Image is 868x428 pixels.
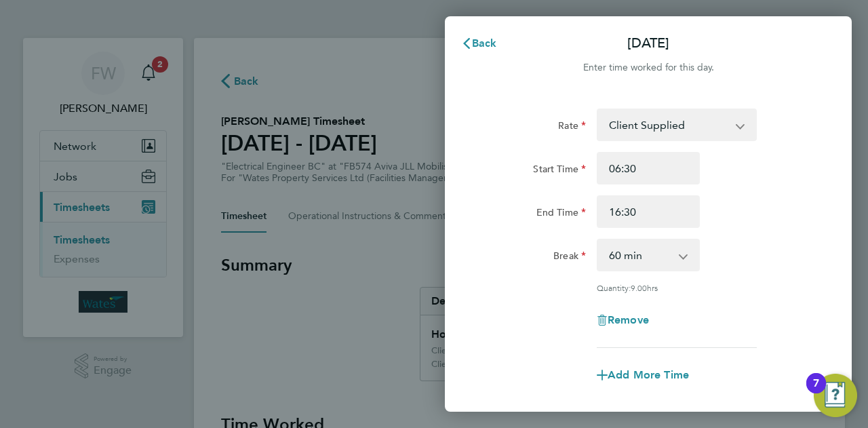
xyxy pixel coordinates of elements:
[597,282,757,293] div: Quantity: hrs
[608,368,689,381] span: Add More Time
[814,374,857,417] button: Open Resource Center, 7 new notifications
[597,152,700,184] input: E.g. 08:00
[631,282,647,293] span: 9.00
[533,163,586,179] label: Start Time
[536,206,586,222] label: End Time
[553,250,586,266] label: Break
[627,34,669,53] p: [DATE]
[597,315,649,326] button: Remove
[448,30,511,57] button: Back
[608,313,649,326] span: Remove
[813,383,819,401] div: 7
[472,37,497,50] span: Back
[597,370,689,381] button: Add More Time
[597,195,700,228] input: E.g. 18:00
[558,119,586,136] label: Rate
[445,60,852,76] div: Enter time worked for this day.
